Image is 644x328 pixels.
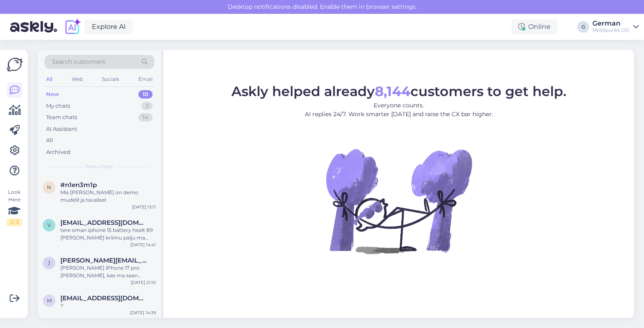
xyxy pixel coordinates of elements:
[231,101,566,119] p: Everyone counts. AI replies 24/7. Work smarter [DATE] and raise the CX bar higher.
[141,102,153,110] div: 3
[323,125,474,276] img: No Chat active
[64,18,81,36] img: explore-ai
[60,226,156,242] div: tere oman iphone 15 battery healt 89 [PERSON_NAME] kriimu palju ma selle eest saaks
[592,20,639,34] a: GermanMobipunkt OÜ
[137,74,154,85] div: Email
[132,204,156,210] div: [DATE] 15:11
[46,148,70,156] div: Archived
[46,102,70,110] div: My chats
[47,184,51,190] span: n
[60,181,97,189] span: #n1en3m1p
[131,279,156,286] div: [DATE] 21:10
[47,222,51,228] span: v
[7,188,22,226] div: Look Here
[52,57,105,66] span: Search customers
[592,20,630,27] div: German
[46,136,53,145] div: All
[60,219,148,226] span: vkertmarkus@gmail.com
[7,219,22,226] div: 2 / 3
[48,260,50,266] span: J
[47,297,52,304] span: m
[85,20,133,34] a: Explore AI
[70,74,85,85] div: Web
[130,310,156,316] div: [DATE] 14:39
[86,163,113,170] span: New chats
[60,257,148,264] span: Juliana.azizov@gmail.com
[231,83,566,99] span: Askly helped already customers to get help.
[375,83,410,99] b: 8,144
[46,125,77,133] div: AI Assistant
[60,294,148,302] span: markuskrabbi@gmail.com
[46,90,59,99] div: New
[46,113,77,122] div: Team chats
[138,90,153,99] div: 10
[7,57,23,73] img: Askly Logo
[44,74,54,85] div: All
[512,19,557,34] div: Online
[60,264,156,279] div: [PERSON_NAME] iPhone 17 pro [PERSON_NAME], kas ma saan [PERSON_NAME] oktoobri kuu lõpuni?
[592,27,630,34] div: Mobipunkt OÜ
[577,21,589,33] div: G
[130,242,156,248] div: [DATE] 14:41
[60,189,156,204] div: Mis [PERSON_NAME] on demo mudelil ja tavalisel
[138,113,153,122] div: 14
[60,302,156,310] div: ?
[100,74,121,85] div: Socials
